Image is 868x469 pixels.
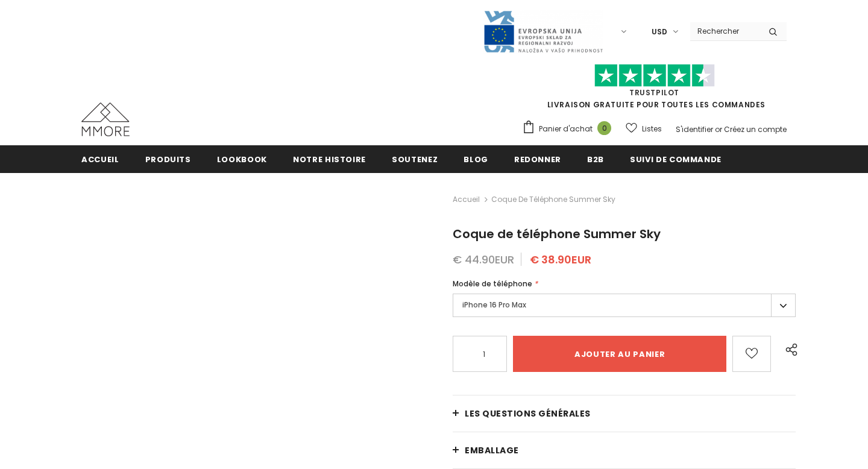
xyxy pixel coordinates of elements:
input: Search Site [690,22,759,40]
span: LIVRAISON GRATUITE POUR TOUTES LES COMMANDES [522,69,787,110]
a: Suivi de commande [630,145,722,172]
span: Panier d'achat [539,123,593,135]
input: Ajouter au panier [513,336,726,372]
a: Panier d'achat 0 [522,120,617,138]
span: Modèle de téléphone [453,279,532,289]
span: B2B [587,154,604,165]
span: soutenez [392,154,438,165]
a: soutenez [392,145,438,172]
img: Javni Razpis [483,10,603,54]
a: Redonner [514,145,561,172]
span: USD [652,26,667,38]
span: 0 [597,121,611,135]
span: Accueil [81,154,119,165]
img: Cas MMORE [81,102,130,136]
a: Notre histoire [293,145,366,172]
a: S'identifier [676,124,713,134]
span: EMBALLAGE [465,444,519,456]
a: Blog [464,145,488,172]
a: B2B [587,145,604,172]
label: iPhone 16 Pro Max [453,294,796,317]
a: TrustPilot [629,87,679,98]
a: Lookbook [217,145,267,172]
a: Créez un compte [724,124,787,134]
span: Produits [145,154,191,165]
span: Coque de téléphone Summer Sky [453,225,661,242]
img: Faites confiance aux étoiles pilotes [594,64,715,87]
a: Accueil [81,145,119,172]
a: Produits [145,145,191,172]
a: Accueil [453,192,480,207]
span: Lookbook [217,154,267,165]
span: Suivi de commande [630,154,722,165]
a: Les questions générales [453,395,796,432]
span: Notre histoire [293,154,366,165]
span: € 38.90EUR [530,252,591,267]
span: Redonner [514,154,561,165]
span: € 44.90EUR [453,252,514,267]
span: Coque de téléphone Summer Sky [491,192,615,207]
span: Les questions générales [465,408,591,420]
span: Blog [464,154,488,165]
a: Javni Razpis [483,26,603,36]
span: Listes [642,123,662,135]
a: Listes [626,118,662,139]
a: EMBALLAGE [453,432,796,468]
span: or [715,124,722,134]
